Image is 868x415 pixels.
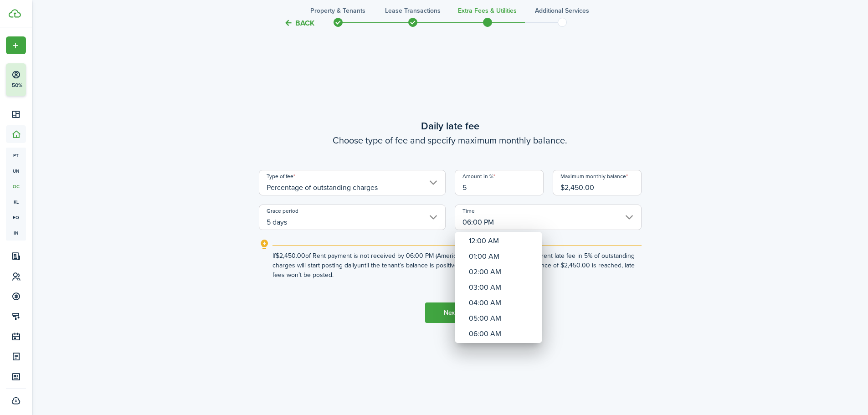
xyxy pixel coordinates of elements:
[455,232,542,343] mbsc-wheel: Time
[469,295,535,311] div: 04:00 AM
[469,249,535,264] div: 01:00 AM
[469,311,535,326] div: 05:00 AM
[469,233,535,249] div: 12:00 AM
[469,326,535,342] div: 06:00 AM
[469,280,535,295] div: 03:00 AM
[469,264,535,280] div: 02:00 AM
